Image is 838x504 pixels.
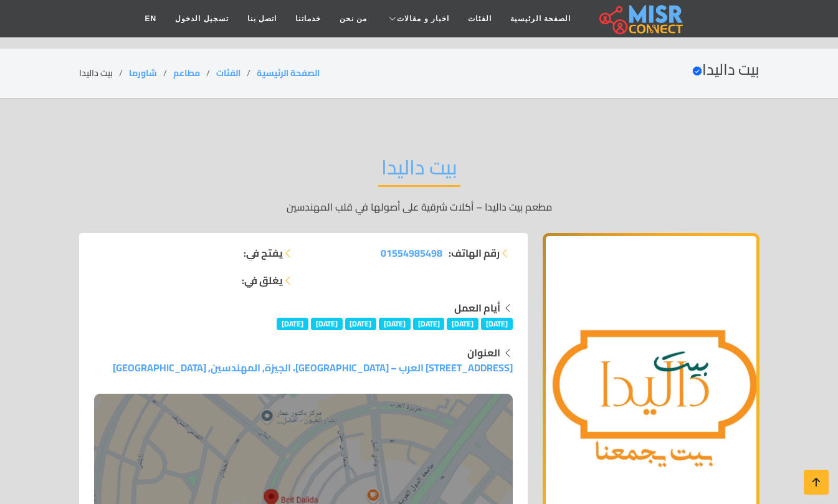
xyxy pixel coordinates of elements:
[79,67,129,80] li: بيت داليدا
[378,155,460,187] h2: بيت داليدا
[129,65,157,81] a: شاورما
[286,7,330,31] a: خدماتنا
[379,318,411,330] span: [DATE]
[79,199,759,214] p: مطعم بيت داليدا – أكلات شرقية على أصولها في قلب المهندسين
[244,245,283,260] strong: يفتح في:
[311,318,343,330] span: [DATE]
[242,273,283,288] strong: يغلق في:
[216,65,240,81] a: الفئات
[397,13,449,24] span: اخبار و مقالات
[501,7,580,31] a: الصفحة الرئيسية
[447,318,479,330] span: [DATE]
[692,66,702,76] svg: Verified account
[381,244,442,262] span: 01554985498
[413,318,445,330] span: [DATE]
[376,7,459,31] a: اخبار و مقالات
[345,318,377,330] span: [DATE]
[166,7,237,31] a: تسجيل الدخول
[481,318,513,330] span: [DATE]
[257,65,320,81] a: الصفحة الرئيسية
[454,298,500,317] strong: أيام العمل
[467,343,500,362] strong: العنوان
[330,7,376,31] a: من نحن
[136,7,166,31] a: EN
[449,245,500,260] strong: رقم الهاتف:
[599,3,683,34] img: main.misr_connect
[381,245,442,260] a: 01554985498
[692,61,759,79] h2: بيت داليدا
[238,7,286,31] a: اتصل بنا
[277,318,308,330] span: [DATE]
[173,65,200,81] a: مطاعم
[459,7,501,31] a: الفئات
